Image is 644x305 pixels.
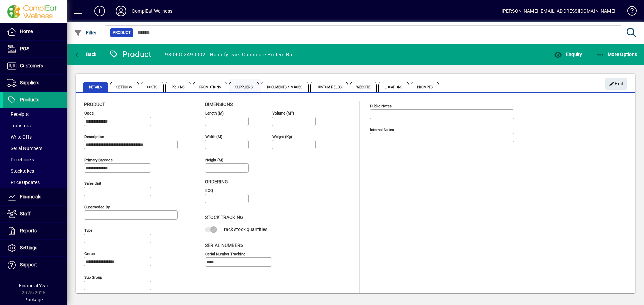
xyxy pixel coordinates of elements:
span: Reports [20,228,37,233]
mat-label: Sub group [84,275,102,280]
span: Suppliers [229,82,259,92]
div: [PERSON_NAME] [EMAIL_ADDRESS][DOMAIN_NAME] [502,6,615,16]
span: Edit [609,78,624,89]
span: Ordering [205,179,228,184]
span: Financial Year [19,283,48,288]
mat-label: Description [84,134,104,139]
span: Financials [20,194,41,199]
button: Add [89,5,110,17]
a: Settings [3,240,67,256]
span: Product [113,29,131,36]
span: Details [83,82,108,92]
div: ComplEat Wellness [132,6,172,16]
mat-label: Group [84,251,95,256]
span: Staff [20,211,31,216]
a: Knowledge Base [622,1,636,23]
app-page-header-button: Back [67,48,104,60]
mat-label: Internal Notes [370,127,394,132]
mat-label: Public Notes [370,104,392,108]
button: Back [72,48,98,60]
a: Reports [3,223,67,239]
a: Financials [3,188,67,205]
span: Promotions [193,82,227,92]
mat-label: Height (m) [205,158,223,162]
button: More Options [595,48,639,60]
span: Suppliers [20,80,39,85]
mat-label: Length (m) [205,111,224,116]
a: Home [3,23,67,40]
a: Stocktakes [3,165,67,177]
span: Dimensions [205,102,233,107]
mat-label: Weight (Kg) [272,134,292,139]
mat-label: Superseded by [84,205,110,209]
a: Price Updates [3,177,67,188]
mat-label: Volume (m ) [272,111,294,116]
span: Settings [20,245,37,250]
span: Pricebooks [7,157,34,162]
a: Pricebooks [3,154,67,165]
span: Enquiry [554,52,582,57]
span: Website [350,82,377,92]
mat-label: EOQ [205,188,213,193]
span: Settings [110,82,139,92]
a: Customers [3,58,67,74]
button: Edit [605,78,627,90]
mat-label: Type [84,228,92,233]
span: Costs [141,82,164,92]
span: Home [20,29,33,34]
span: Price Updates [7,180,40,185]
span: Track stock quantities [222,227,267,232]
span: POS [20,46,29,51]
span: Support [20,262,37,268]
span: Stock Tracking [205,215,244,220]
span: Locations [378,82,409,92]
span: Write Offs [7,134,32,140]
a: Transfers [3,120,67,131]
span: Serial Numbers [7,146,42,151]
span: Pricing [165,82,191,92]
button: Enquiry [552,48,584,60]
button: Filter [72,27,98,39]
span: Prompts [411,82,439,92]
span: Products [20,97,39,102]
div: 9309002490002 - Happify Dark Chocolate Protein Bar [165,49,294,60]
mat-label: Primary barcode [84,158,113,162]
span: Transfers [7,123,31,128]
span: Package [24,297,43,302]
a: Write Offs [3,131,67,143]
mat-label: Sales unit [84,181,101,186]
span: Serial Numbers [205,243,243,248]
span: Documents / Images [261,82,309,92]
span: Filter [74,30,97,35]
span: Customers [20,63,43,68]
span: Stocktakes [7,168,34,174]
button: Profile [110,5,132,17]
span: Receipts [7,111,29,117]
mat-label: Serial Number tracking [205,251,245,256]
div: Product [109,49,152,60]
a: Suppliers [3,75,67,91]
span: Product [84,102,105,107]
a: Receipts [3,108,67,120]
span: Back [74,52,97,57]
span: Custom Fields [310,82,348,92]
a: Serial Numbers [3,143,67,154]
a: POS [3,41,67,57]
a: Support [3,257,67,274]
span: More Options [596,52,637,57]
mat-label: Code [84,111,94,116]
a: Staff [3,206,67,222]
mat-label: Width (m) [205,134,222,139]
sup: 3 [291,110,293,113]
